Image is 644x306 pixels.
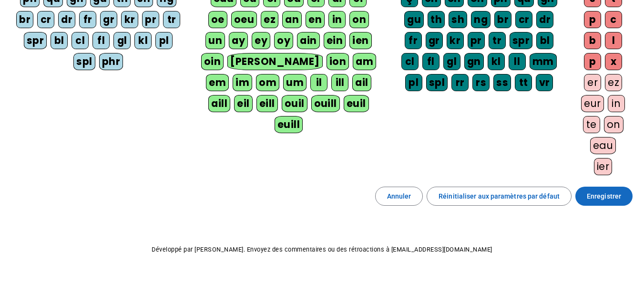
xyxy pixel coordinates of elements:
[155,32,173,49] div: pl
[24,32,47,49] div: spr
[426,74,448,91] div: spl
[401,53,419,70] div: cl
[608,95,625,112] div: in
[205,32,225,49] div: un
[404,11,424,28] div: gu
[208,11,227,28] div: oe
[468,32,485,49] div: pr
[121,11,138,28] div: kr
[208,95,230,112] div: aill
[449,11,467,28] div: sh
[536,74,553,91] div: vr
[72,32,89,49] div: cl
[327,53,349,70] div: ion
[297,32,320,49] div: ain
[515,74,532,91] div: tt
[256,74,279,91] div: om
[8,244,636,255] p: Développé par [PERSON_NAME]. Envoyez des commentaires ou des rétroactions à [EMAIL_ADDRESS][DOMAI...
[472,74,490,91] div: rs
[252,32,270,49] div: ey
[405,74,422,91] div: pl
[58,11,75,28] div: dr
[349,11,369,28] div: on
[405,32,422,49] div: fr
[494,11,511,28] div: br
[256,95,278,112] div: eill
[605,32,622,49] div: l
[344,95,369,112] div: euil
[92,32,110,49] div: fl
[605,74,622,91] div: ez
[227,53,322,70] div: [PERSON_NAME]
[575,187,633,206] button: Enregistrer
[79,11,96,28] div: fr
[206,74,229,91] div: em
[590,137,616,154] div: eau
[233,74,252,91] div: im
[73,53,95,70] div: spl
[581,95,604,112] div: eur
[113,32,131,49] div: gl
[306,11,325,28] div: en
[451,74,469,91] div: rr
[134,32,152,49] div: kl
[261,11,278,28] div: ez
[594,158,613,175] div: ier
[428,11,445,28] div: th
[142,11,159,28] div: pr
[587,190,621,202] span: Enregistrer
[443,53,460,70] div: gl
[201,53,224,70] div: oin
[349,32,372,49] div: ien
[447,32,464,49] div: kr
[328,11,346,28] div: in
[375,187,423,206] button: Annuler
[274,32,293,49] div: oy
[515,11,532,28] div: cr
[584,53,601,70] div: p
[231,11,257,28] div: oeu
[536,11,553,28] div: dr
[488,53,505,70] div: kl
[439,190,560,202] span: Réinitialiser aux paramètres par défaut
[489,32,506,49] div: tr
[387,190,411,202] span: Annuler
[530,53,557,70] div: mm
[275,116,303,133] div: euill
[583,116,600,133] div: te
[234,95,253,112] div: eil
[352,74,371,91] div: ail
[584,11,601,28] div: p
[422,53,440,70] div: fl
[163,11,180,28] div: tr
[464,53,484,70] div: gn
[282,11,302,28] div: an
[100,11,117,28] div: gr
[282,95,307,112] div: ouil
[493,74,511,91] div: ss
[605,11,622,28] div: c
[509,53,526,70] div: ll
[51,32,68,49] div: bl
[331,74,348,91] div: ill
[324,32,346,49] div: ein
[426,32,443,49] div: gr
[584,74,601,91] div: er
[37,11,54,28] div: cr
[99,53,123,70] div: phr
[605,53,622,70] div: x
[229,32,248,49] div: ay
[604,116,624,133] div: on
[510,32,533,49] div: spr
[584,32,601,49] div: b
[427,187,572,206] button: Réinitialiser aux paramètres par défaut
[536,32,553,49] div: bl
[353,53,376,70] div: am
[16,11,33,28] div: br
[311,95,340,112] div: ouill
[283,74,307,91] div: um
[471,11,491,28] div: ng
[310,74,327,91] div: il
